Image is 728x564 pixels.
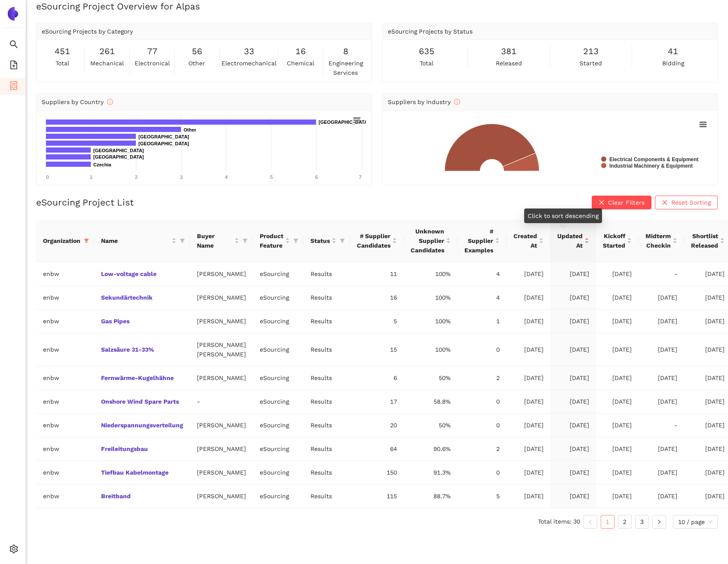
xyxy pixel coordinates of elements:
[609,156,698,162] text: Electrical Components & Equipment
[9,78,18,95] span: container
[253,220,304,262] th: this column's title is Product Feature,this column is sortable
[36,310,94,333] td: enbw
[90,175,92,180] text: 1
[304,437,350,461] td: Results
[501,45,516,58] span: 381
[507,333,550,366] td: [DATE]
[253,366,304,390] td: eSourcing
[596,333,639,366] td: [DATE]
[639,310,684,333] td: [DATE]
[253,310,304,333] td: eSourcing
[350,220,404,262] th: this column's title is # Supplier Candidates,this column is sortable
[404,310,458,333] td: 100%
[673,515,718,529] div: Page Size
[350,484,404,508] td: 115
[691,231,718,250] span: Shortlist Released
[671,198,711,207] span: Reset Sorting
[350,414,404,437] td: 20
[550,333,596,366] td: [DATE]
[93,148,144,153] text: [GEOGRAPHIC_DATA]
[596,286,639,310] td: [DATE]
[458,390,507,414] td: 0
[404,262,458,286] td: 100%
[596,220,639,262] th: this column's title is Kickoff Started,this column is sortable
[507,220,550,262] th: this column's title is Created At,this column is sortable
[507,366,550,390] td: [DATE]
[190,437,253,461] td: [PERSON_NAME]
[662,58,684,68] span: bidding
[190,414,253,437] td: [PERSON_NAME]
[107,99,113,105] span: info-circle
[388,98,460,105] span: Suppliers by Industry
[135,175,138,180] text: 2
[304,286,350,310] td: Results
[190,286,253,310] td: [PERSON_NAME]
[639,220,684,262] th: this column's title is Midterm Checkin,this column is sortable
[639,414,684,437] td: -
[507,286,550,310] td: [DATE]
[304,390,350,414] td: Results
[338,234,347,247] span: filter
[550,262,596,286] td: [DATE]
[304,262,350,286] td: Results
[596,310,639,333] td: [DATE]
[192,45,202,58] span: 56
[292,230,300,252] span: filter
[36,262,94,286] td: enbw
[221,58,276,68] span: electromechanical
[253,262,304,286] td: eSourcing
[253,414,304,437] td: eSourcing
[507,461,550,484] td: [DATE]
[420,58,433,68] span: total
[678,515,713,528] span: 10 / page
[325,58,366,77] span: engineering services
[618,515,631,528] a: 2
[197,231,233,250] span: Buyer Name
[350,333,404,366] td: 15
[507,310,550,333] td: [DATE]
[601,515,614,528] a: 1
[304,484,350,508] td: Results
[580,58,602,68] span: started
[304,333,350,366] td: Results
[404,220,458,262] th: this column's title is Unknown Supplier Candidates,this column is sortable
[260,231,283,250] span: Product Feature
[310,236,330,245] span: Status
[138,134,189,139] text: [GEOGRAPHIC_DATA]
[601,515,614,529] li: 1
[404,484,458,508] td: 88.7%
[190,461,253,484] td: [PERSON_NAME]
[135,58,170,68] span: electronical
[596,390,639,414] td: [DATE]
[639,437,684,461] td: [DATE]
[243,238,248,243] span: filter
[662,199,668,206] span: close
[350,286,404,310] td: 16
[496,58,522,68] span: released
[458,262,507,286] td: 4
[404,461,458,484] td: 91.3%
[6,7,20,21] img: Logo
[411,227,444,255] span: Unknown Supplier Candidates
[190,262,253,286] td: [PERSON_NAME]
[507,414,550,437] td: [DATE]
[359,175,361,180] text: 7
[458,333,507,366] td: 0
[652,515,666,529] button: right
[550,286,596,310] td: [DATE]
[404,286,458,310] td: 100%
[458,366,507,390] td: 2
[550,484,596,508] td: [DATE]
[36,333,94,366] td: enbw
[639,366,684,390] td: [DATE]
[190,484,253,508] td: [PERSON_NAME]
[639,484,684,508] td: [DATE]
[458,484,507,508] td: 5
[9,58,18,75] span: file-add
[603,231,625,250] span: Kickoff Started
[609,163,693,169] text: Industrial Machinery & Equipment
[36,286,94,310] td: enbw
[550,390,596,414] td: [DATE]
[315,175,318,180] text: 6
[357,231,390,250] span: # Supplier Candidates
